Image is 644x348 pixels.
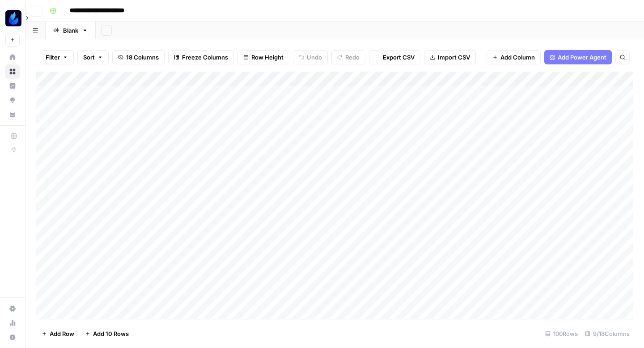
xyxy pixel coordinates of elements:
[83,53,95,62] span: Sort
[542,327,581,341] div: 100 Rows
[5,316,20,330] a: Usage
[383,53,415,62] span: Export CSV
[424,50,476,64] button: Import CSV
[112,50,165,64] button: 18 Columns
[36,327,80,341] button: Add Row
[80,327,134,341] button: Add 10 Rows
[369,50,420,64] button: Export CSV
[487,50,541,64] button: Add Column
[5,301,20,316] a: Settings
[77,50,109,64] button: Sort
[345,53,360,62] span: Redo
[46,53,60,62] span: Filter
[5,93,20,107] a: Opportunities
[168,50,234,64] button: Freeze Columns
[63,26,78,35] div: Blank
[5,64,20,79] a: Browse
[5,330,20,344] button: Help + Support
[500,53,535,62] span: Add Column
[50,329,74,338] span: Add Row
[581,327,633,341] div: 9/18 Columns
[237,50,289,64] button: Row Height
[5,107,20,122] a: Your Data
[293,50,328,64] button: Undo
[40,50,74,64] button: Filter
[5,79,20,93] a: Insights
[558,53,606,62] span: Add Power Agent
[544,50,612,64] button: Add Power Agent
[307,53,322,62] span: Undo
[438,53,470,62] span: Import CSV
[46,21,96,39] a: Blank
[93,329,129,338] span: Add 10 Rows
[251,53,284,62] span: Row Height
[5,50,20,64] a: Home
[331,50,365,64] button: Redo
[182,53,228,62] span: Freeze Columns
[5,7,20,30] button: Workspace: AgentFire Content
[5,10,21,26] img: AgentFire Content Logo
[126,53,159,62] span: 18 Columns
